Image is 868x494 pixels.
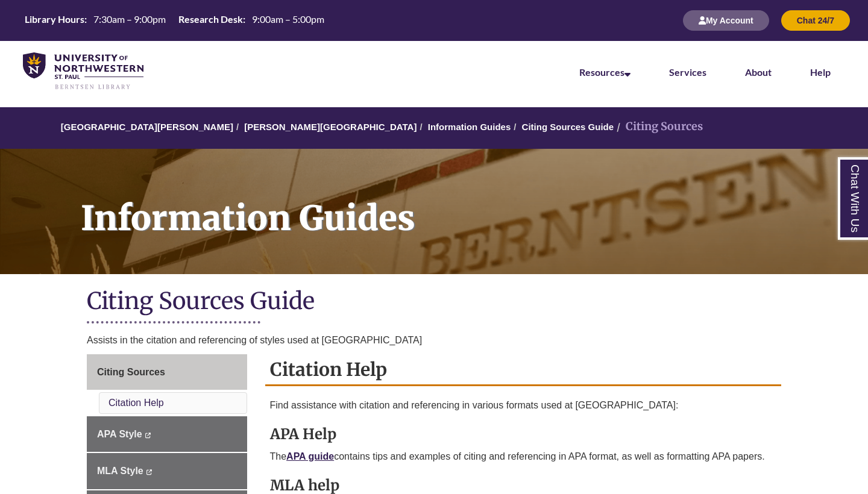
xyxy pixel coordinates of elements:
a: My Account [683,15,769,25]
a: Hours Today [20,13,329,29]
h2: Citation Help [265,354,782,386]
button: Chat 24/7 [781,10,850,31]
a: Resources [579,66,631,78]
p: The contains tips and examples of citing and referencing in APA format, as well as formatting APA... [270,449,777,464]
a: [GEOGRAPHIC_DATA][PERSON_NAME] [61,122,233,132]
a: Information Guides [428,122,511,132]
li: Citing Sources [614,118,703,136]
span: 7:30am – 9:00pm [93,13,166,25]
span: Assists in the citation and referencing of styles used at [GEOGRAPHIC_DATA] [87,335,422,345]
a: [PERSON_NAME][GEOGRAPHIC_DATA] [244,122,417,132]
span: MLA Style [97,466,143,476]
a: Citing Sources Guide [522,122,614,132]
p: Find assistance with citation and referencing in various formats used at [GEOGRAPHIC_DATA]: [270,398,777,413]
h1: Citing Sources Guide [87,286,781,318]
a: About [745,66,772,78]
h1: Information Guides [68,149,868,258]
table: Hours Today [20,13,329,28]
i: This link opens in a new window [146,469,153,475]
strong: APA Help [270,425,336,443]
th: Research Desk: [174,13,247,26]
span: 9:00am – 5:00pm [252,13,324,25]
a: Services [669,66,706,78]
span: APA Style [97,429,142,439]
a: Help [810,66,831,78]
a: MLA Style [87,453,247,489]
a: APA guide [286,451,334,461]
button: My Account [683,10,769,31]
i: This link opens in a new window [145,433,151,438]
th: Library Hours: [20,13,89,26]
a: Chat 24/7 [781,15,850,25]
a: Citation Help [108,398,164,408]
span: Citing Sources [97,367,165,377]
a: Citing Sources [87,354,247,390]
a: APA Style [87,416,247,452]
img: UNWSP Library Logo [23,52,143,90]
